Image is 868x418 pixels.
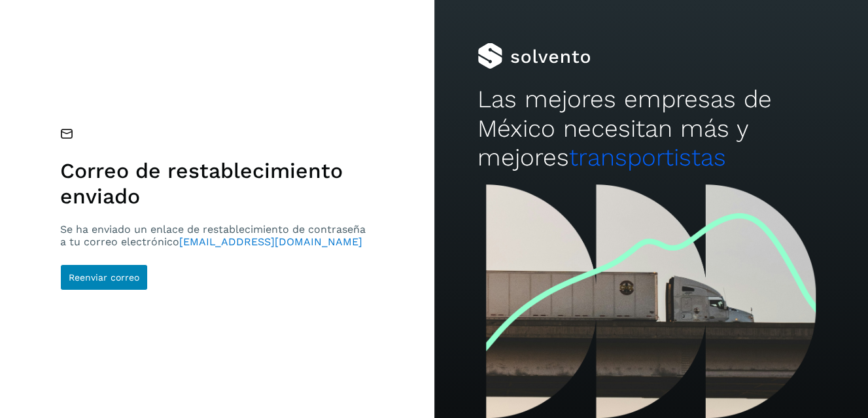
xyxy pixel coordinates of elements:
h1: Correo de restablecimiento enviado [60,158,371,209]
h2: Las mejores empresas de México necesitan más y mejores [477,85,825,172]
p: Se ha enviado un enlace de restablecimiento de contraseña a tu correo electrónico [60,223,371,248]
button: Reenviar correo [60,264,148,290]
span: Reenviar correo [69,273,139,282]
span: transportistas [569,143,726,171]
span: [EMAIL_ADDRESS][DOMAIN_NAME] [179,235,362,248]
